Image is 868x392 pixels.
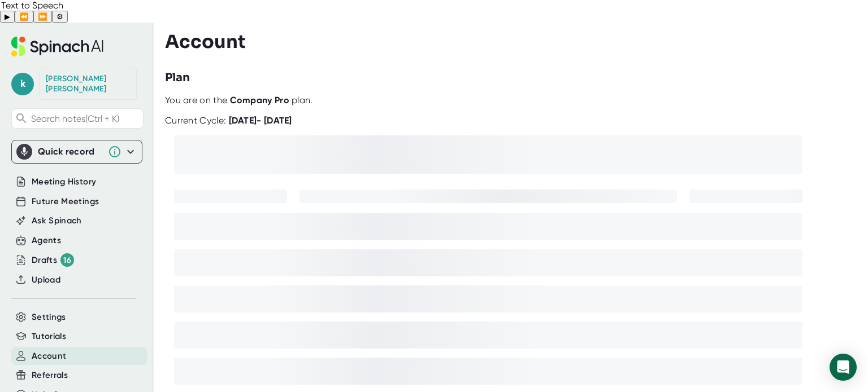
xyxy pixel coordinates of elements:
[32,253,74,267] button: Drafts 16
[38,146,102,157] div: Quick record
[32,195,99,208] button: Future Meetings
[32,350,66,363] button: Account
[165,115,292,126] div: Current Cycle:
[32,175,96,188] button: Meeting History
[32,214,82,227] button: Ask Spinach
[165,31,246,52] h3: Account
[46,74,131,94] div: Kerry Twomey
[11,73,34,95] span: k
[32,253,74,267] div: Drafts
[33,11,52,23] button: Forward
[15,11,33,23] button: Previous
[60,253,74,267] div: 16
[229,115,292,126] b: [DATE] - [DATE]
[32,330,66,343] button: Tutorials
[32,234,61,247] button: Agents
[230,95,289,105] b: Company Pro
[16,140,137,163] div: Quick record
[32,311,66,324] button: Settings
[32,274,60,287] button: Upload
[52,11,68,23] button: Settings
[165,95,863,106] div: You are on the plan.
[31,113,140,124] span: Search notes (Ctrl + K)
[830,354,857,381] div: Open Intercom Messenger
[165,69,190,86] h3: Plan
[32,369,68,382] button: Referrals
